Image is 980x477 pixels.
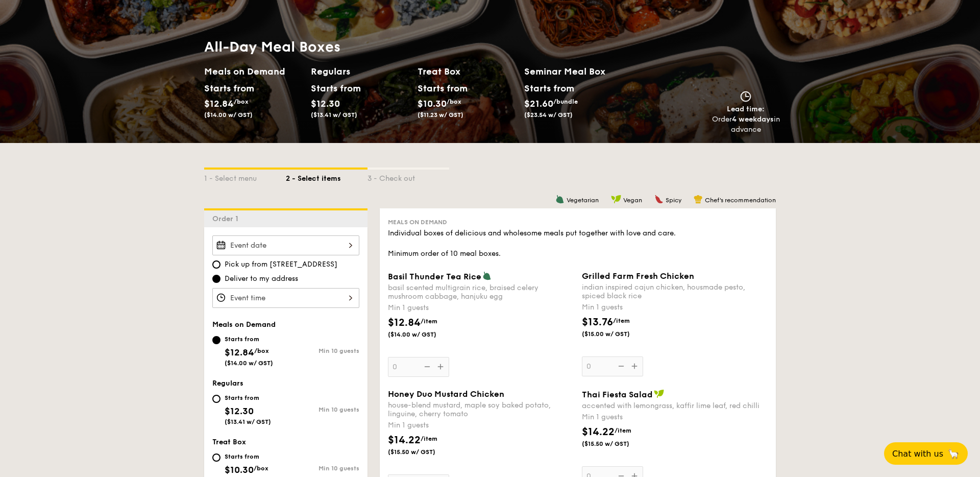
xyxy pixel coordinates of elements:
[212,288,359,308] input: Event time
[582,316,613,328] span: $13.76
[447,98,461,105] span: /box
[582,283,768,300] div: indian inspired cajun chicken, housmade pesto, spiced black rice
[555,195,565,204] img: icon-vegetarian.fe4039eb.svg
[225,274,298,284] span: Deliver to my address
[212,275,220,283] input: Deliver to my address
[286,347,359,354] div: Min 10 guests
[212,438,246,446] span: Treat Box
[666,197,681,204] span: Spicy
[212,235,359,255] input: Event date
[204,111,253,118] span: ($14.00 w/ GST)
[654,195,664,204] img: icon-spicy.37a8142b.svg
[212,336,220,344] input: Starts from$12.84/box($14.00 w/ GST)Min 10 guests
[212,320,276,329] span: Meals on Demand
[212,379,243,388] span: Regulars
[694,195,703,204] img: icon-chef-hat.a58ddaea.svg
[388,434,421,446] span: $14.22
[204,38,631,56] h1: All-Day Meal Boxes
[225,418,271,425] span: ($13.41 w/ GST)
[225,464,254,475] span: $10.30
[418,64,516,79] h2: Treat Box
[615,427,631,434] span: /item
[567,197,599,204] span: Vegetarian
[388,283,574,301] div: basil scented multigrain rice, braised celery mushroom cabbage, hanjuku egg
[311,98,340,109] span: $12.30
[388,401,574,418] div: house-blend mustard, maple soy baked potato, linguine, cherry tomato
[482,271,492,280] img: icon-vegetarian.fe4039eb.svg
[254,465,268,472] span: /box
[553,98,578,105] span: /bundle
[738,91,753,102] img: icon-clock.2db775ea.svg
[418,98,447,109] span: $10.30
[421,318,437,325] span: /item
[712,114,780,135] div: Order in advance
[524,81,574,96] div: Starts from
[204,98,234,109] span: $12.84
[884,442,968,465] button: Chat with us🦙
[204,64,303,79] h2: Meals on Demand
[388,228,768,259] div: Individual boxes of delicious and wholesome meals put together with love and care. Minimum order ...
[234,98,249,105] span: /box
[388,317,421,329] span: $12.84
[582,426,615,438] span: $14.22
[388,330,457,339] span: ($14.00 w/ GST)
[225,394,271,402] div: Starts from
[418,81,463,96] div: Starts from
[705,197,776,204] span: Chef's recommendation
[212,260,220,269] input: Pick up from [STREET_ADDRESS]
[524,64,631,79] h2: Seminar Meal Box
[286,170,367,184] div: 2 - Select items
[212,395,220,403] input: Starts from$12.30($13.41 w/ GST)Min 10 guests
[623,197,642,204] span: Vegan
[388,448,457,456] span: ($15.50 w/ GST)
[418,111,463,118] span: ($11.23 w/ GST)
[582,412,768,422] div: Min 1 guests
[582,390,653,399] span: Thai Fiesta Salad
[225,452,271,461] div: Starts from
[204,170,286,184] div: 1 - Select menu
[582,302,768,313] div: Min 1 guests
[212,454,220,462] input: Starts from$10.30/box($11.23 w/ GST)Min 10 guests
[225,347,254,358] span: $12.84
[582,401,768,410] div: accented with lemongrass, kaffir lime leaf, red chilli
[204,81,250,96] div: Starts from
[225,360,273,367] span: ($14.00 w/ GST)
[311,111,357,118] span: ($13.41 w/ GST)
[727,105,765,113] span: Lead time:
[367,170,449,184] div: 3 - Check out
[388,219,447,226] span: Meals on Demand
[311,81,356,96] div: Starts from
[613,317,630,324] span: /item
[225,406,254,417] span: $12.30
[388,389,504,399] span: Honey Duo Mustard Chicken
[524,111,573,118] span: ($23.54 w/ GST)
[388,420,574,431] div: Min 1 guests
[311,64,409,79] h2: Regulars
[388,303,574,313] div: Min 1 guests
[582,440,651,448] span: ($15.50 w/ GST)
[225,335,273,343] div: Starts from
[212,214,242,223] span: Order 1
[732,115,774,124] strong: 4 weekdays
[421,435,437,442] span: /item
[286,465,359,472] div: Min 10 guests
[286,406,359,413] div: Min 10 guests
[524,98,553,109] span: $21.60
[254,347,269,354] span: /box
[582,330,651,338] span: ($15.00 w/ GST)
[947,448,960,460] span: 🦙
[654,389,664,398] img: icon-vegan.f8ff3823.svg
[582,271,694,281] span: Grilled Farm Fresh Chicken
[892,449,943,459] span: Chat with us
[388,272,481,281] span: Basil Thunder Tea Rice
[611,195,621,204] img: icon-vegan.f8ff3823.svg
[225,259,337,270] span: Pick up from [STREET_ADDRESS]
